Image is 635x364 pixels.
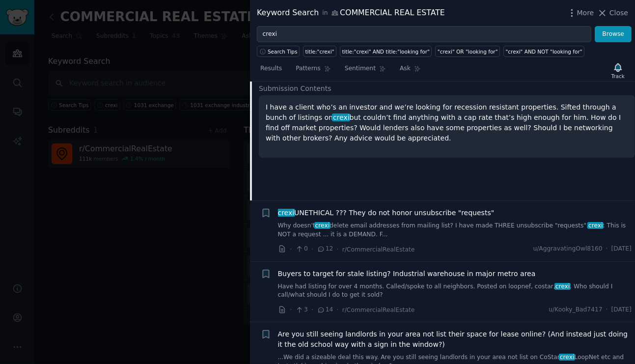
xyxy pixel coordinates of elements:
[506,48,582,55] div: "crexi" AND NOT "looking for"
[609,8,628,18] span: Close
[278,269,536,279] a: Buyers to target for stale listing? Industrial warehouse in major metro area
[567,8,594,18] button: More
[438,48,498,55] div: "crexi" OR "looking for"
[577,8,594,18] span: More
[257,26,591,43] input: Try a keyword related to your business
[278,222,632,239] a: Why doesn'tcrexidelete email addresses from mailing list? I have made THREE unsubscribe "requests...
[611,73,625,80] div: Track
[342,307,415,313] span: r/CommercialRealEstate
[317,245,333,253] span: 12
[266,102,628,143] p: I have a client who’s an investor and we’re looking for recession resistant properties. Sifted th...
[314,222,331,229] span: crexi
[503,46,584,57] a: "crexi" AND NOT "looking for"
[611,245,632,253] span: [DATE]
[606,306,608,314] span: ·
[268,48,298,55] span: Search Tips
[305,48,334,55] div: title:"crexi"
[345,64,376,73] span: Sentiment
[340,46,432,57] a: title:"crexi" AND title:"looking for"
[549,306,602,314] span: u/Kooky_Bad7417
[554,283,571,290] span: crexi
[257,46,300,57] button: Search Tips
[317,306,333,314] span: 14
[295,245,307,253] span: 0
[332,113,350,121] span: crexi
[259,84,331,94] span: Submission Contents
[435,46,500,57] a: "crexi" OR "looking for"
[336,244,338,254] span: ·
[342,246,415,253] span: r/CommercialRealEstate
[533,245,603,253] span: u/AggravatingOwl8160
[278,208,495,218] span: UNETHICAL ??? They do not honor unsubscribe "requests"
[606,245,608,253] span: ·
[611,306,632,314] span: [DATE]
[559,354,575,361] span: crexi
[260,64,282,73] span: Results
[396,61,424,81] a: Ask
[278,282,632,300] a: Have had listing for over 4 months. Called/spoke to all neighbors. Posted on loopnef, costar,crex...
[278,208,495,218] a: crexiUNETHICAL ??? They do not honor unsubscribe "requests"
[295,306,307,314] span: 3
[342,48,430,55] div: title:"crexi" AND title:"looking for"
[608,60,628,81] button: Track
[303,46,336,57] a: title:"crexi"
[292,61,334,81] a: Patterns
[311,305,313,315] span: ·
[290,244,292,254] span: ·
[277,209,295,217] span: crexi
[595,26,632,43] button: Browse
[336,305,338,315] span: ·
[322,9,328,18] span: in
[290,305,292,315] span: ·
[257,7,445,19] div: Keyword Search COMMERCIAL REAL ESTATE
[341,61,389,81] a: Sentiment
[278,329,632,350] a: Are you still seeing landlords in your area not list their space for lease online? (And instead j...
[597,8,628,18] button: Close
[587,222,604,229] span: crexi
[296,64,320,73] span: Patterns
[257,61,285,81] a: Results
[400,64,411,73] span: Ask
[311,244,313,254] span: ·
